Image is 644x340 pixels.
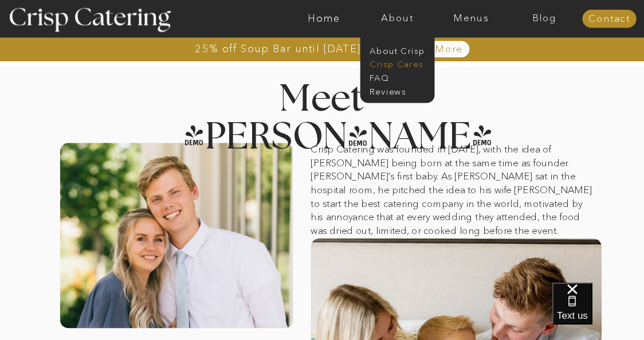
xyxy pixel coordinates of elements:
[183,81,461,123] h2: Meet [PERSON_NAME]
[552,283,644,340] iframe: podium webchat widget bubble
[370,72,423,83] a: faq
[360,13,434,24] a: About
[370,85,423,96] a: Reviews
[582,14,637,25] a: Contact
[370,45,431,55] a: About Crisp
[311,143,595,239] p: Crisp Catering was founded in [DATE], with the idea of [PERSON_NAME] being born at the same time ...
[370,58,431,68] a: Crisp Cares
[287,13,360,24] a: Home
[157,44,405,54] a: 25% off Soup Bar until [DATE]!
[508,13,581,24] a: Blog
[377,44,487,55] a: Learn More
[434,13,508,24] a: Menus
